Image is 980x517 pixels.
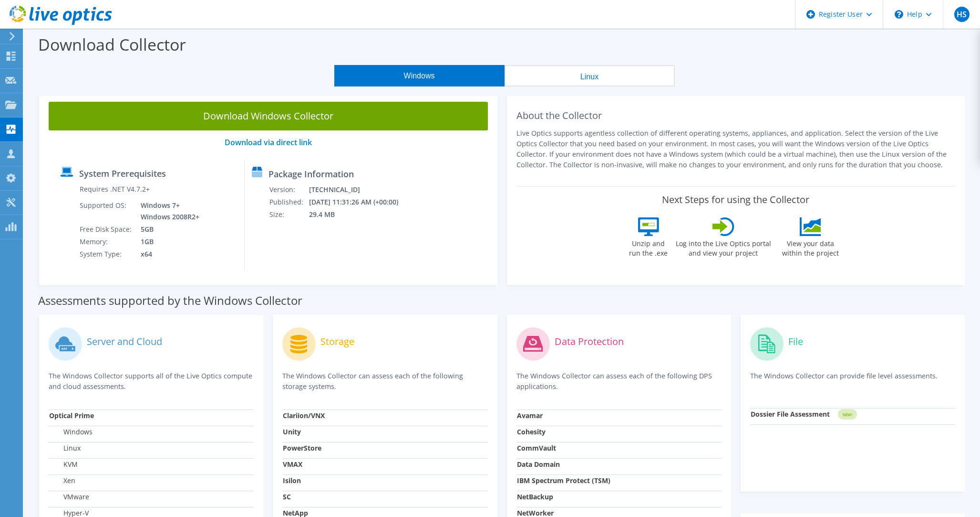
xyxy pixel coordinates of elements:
[751,409,830,419] strong: Dossier File Assessment
[134,236,201,248] td: 1GB
[283,492,291,501] strong: SC
[517,476,610,485] strong: IBM Spectrum Protect (TSM)
[269,208,309,221] td: Size:
[49,443,81,453] label: Linux
[268,169,354,179] label: Package Information
[269,183,309,196] td: Version:
[134,199,201,223] td: Windows 7+ Windows 2008R2+
[49,371,254,392] p: The Windows Collector supports all of the Live Optics compute and cloud assessments.
[517,443,556,452] strong: CommVault
[788,337,803,346] label: File
[49,102,488,130] a: Download Windows Collector
[79,199,134,223] td: Supported OS:
[627,236,671,258] label: Unzip and run the .exe
[776,236,845,258] label: View your data within the project
[134,223,201,236] td: 5GB
[283,476,301,485] strong: Isilon
[87,337,162,346] label: Server and Cloud
[675,236,772,258] label: Log into the Live Optics portal and view your project
[309,183,411,196] td: [TECHNICAL_ID]
[282,371,487,392] p: The Windows Collector can assess each of the following storage systems.
[283,427,301,436] strong: Unity
[49,411,94,420] strong: Optical Prime
[750,371,955,390] p: The Windows Collector can provide file level assessments.
[309,208,411,221] td: 29.4 MB
[895,10,903,19] svg: \n
[555,337,624,346] label: Data Protection
[334,65,505,86] button: Windows
[225,137,312,148] a: Download via direct link
[662,194,809,205] label: Next Steps for using the Collector
[79,236,134,248] td: Memory:
[79,169,166,178] label: System Prerequisites
[517,411,543,420] strong: Avamar
[516,110,956,121] h2: About the Collector
[49,476,75,485] label: Xen
[49,492,89,502] label: VMware
[517,427,546,436] strong: Cohesity
[134,248,201,260] td: x64
[49,427,93,437] label: Windows
[309,196,411,208] td: [DATE] 11:31:26 AM (+00:00)
[80,184,150,194] label: Requires .NET V4.7.2+
[517,492,553,501] strong: NetBackup
[49,460,78,469] label: KVM
[516,371,722,392] p: The Windows Collector can assess each of the following DPS applications.
[38,33,186,55] label: Download Collector
[954,7,970,22] span: HS
[516,128,956,170] p: Live Optics supports agentless collection of different operating systems, appliances, and applica...
[517,460,560,469] strong: Data Domain
[842,412,852,417] tspan: NEW!
[38,296,302,305] label: Assessments supported by the Windows Collector
[79,248,134,260] td: System Type:
[320,337,354,346] label: Storage
[505,65,675,86] button: Linux
[79,223,134,236] td: Free Disk Space:
[283,443,321,452] strong: PowerStore
[269,196,309,208] td: Published:
[283,460,302,469] strong: VMAX
[283,411,325,420] strong: Clariion/VNX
